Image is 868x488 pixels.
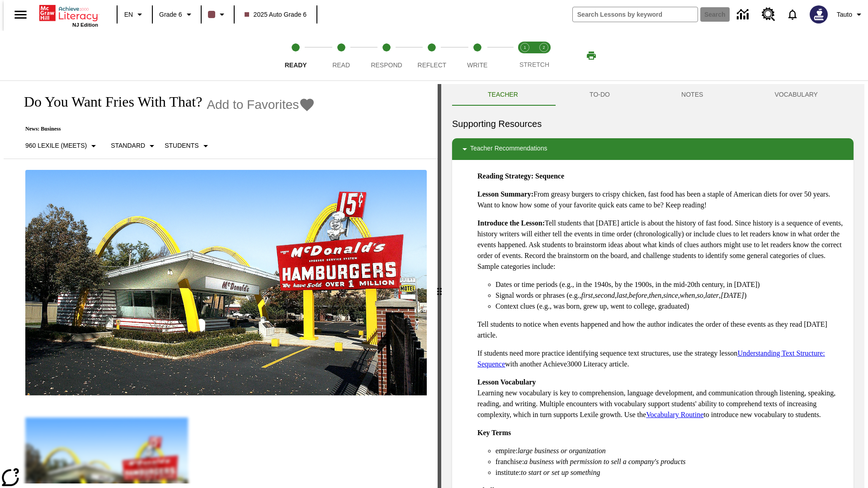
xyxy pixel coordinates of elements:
strong: Lesson Summary: [477,190,533,198]
p: Learning new vocabulary is key to comprehension, language development, and communication through ... [477,377,846,420]
span: Tauto [837,10,852,19]
em: first [581,291,593,299]
a: Data Center [731,2,756,27]
span: Reflect [418,61,447,69]
strong: Lesson Vocabulary [477,378,536,386]
em: then [649,291,661,299]
em: later [705,291,719,299]
em: a business with permission to sell a company's products [524,458,686,465]
button: Class color is dark brown. Change class color [204,6,231,23]
span: Ready [285,61,307,69]
span: Add to Favorites [207,98,299,112]
button: Stretch Respond step 2 of 2 [531,31,557,80]
button: Respond step 3 of 5 [360,31,413,80]
a: Vocabulary Routine [646,411,703,418]
em: last [617,291,627,299]
span: STRETCH [519,61,549,68]
img: Avatar [810,5,828,23]
p: If students need more practice identifying sequence text structures, use the strategy lesson with... [477,348,846,370]
em: before [629,291,647,299]
p: News: Business [14,126,315,132]
div: reading [4,84,438,483]
li: Dates or time periods (e.g., in the 1940s, by the 1900s, in the mid-20th century, in [DATE]) [495,279,846,290]
li: Context clues (e.g., was born, grew up, went to college, graduated) [495,301,846,312]
button: Stretch Read step 1 of 2 [512,31,538,80]
a: Resource Center, Will open in new tab [756,2,781,27]
button: TO-DO [554,84,646,106]
em: when [680,291,695,299]
p: Tell students that [DATE] article is about the history of fast food. Since history is a sequence ... [477,218,846,272]
em: to start or set up something [521,469,600,476]
button: Grade: Grade 6, Select a grade [156,6,198,23]
input: search field [573,7,698,22]
strong: Key Terms [477,429,511,436]
button: Read step 2 of 5 [315,31,367,80]
span: 2025 Auto Grade 6 [245,10,307,19]
div: Press Enter or Spacebar and then press right and left arrow keys to move the slider [438,84,441,488]
button: Ready step 1 of 5 [269,31,322,80]
img: One of the first McDonald's stores, with the iconic red sign and golden arches. [25,170,427,396]
em: large business or organization [518,447,606,455]
button: Scaffolds, Standard [107,138,161,154]
span: Read [332,61,350,69]
li: franchise: [495,456,846,467]
button: Select Student [161,138,214,154]
div: Teacher Recommendations [452,138,854,160]
strong: Sequence [535,172,564,180]
button: VOCABULARY [739,84,854,106]
button: Select Lexile, 960 Lexile (Meets) [22,138,103,154]
div: Instructional Panel Tabs [452,84,854,106]
p: Tell students to notice when events happened and how the author indicates the order of these even... [477,319,846,341]
button: Write step 5 of 5 [451,31,504,80]
li: empire: [495,446,846,456]
h6: Supporting Resources [452,117,854,131]
strong: Introduce the Lesson: [477,219,545,227]
button: Print [577,47,606,64]
button: Add to Favorites - Do You Want Fries With That? [207,97,315,113]
button: Reflect step 4 of 5 [406,31,458,80]
button: Teacher [452,84,554,106]
button: Profile/Settings [833,6,868,23]
button: Language: EN, Select a language [120,6,149,23]
em: since [663,291,678,299]
em: second [595,291,615,299]
p: 960 Lexile (Meets) [25,141,87,150]
p: Teacher Recommendations [470,144,547,155]
strong: Reading Strategy: [477,172,533,180]
span: EN [124,10,133,19]
div: Home [39,3,98,28]
em: so [697,291,703,299]
div: activity [441,84,864,488]
button: Select a new avatar [804,3,833,26]
h1: Do You Want Fries With That? [14,94,202,110]
span: Grade 6 [159,10,182,19]
a: Notifications [781,3,804,26]
button: Open side menu [7,1,34,28]
li: Signal words or phrases (e.g., , , , , , , , , , ) [495,290,846,301]
text: 2 [542,45,545,50]
span: NJ Edition [72,22,98,28]
em: [DATE] [721,291,744,299]
p: Students [165,141,198,150]
text: 1 [524,45,526,50]
p: From greasy burgers to crispy chicken, fast food has been a staple of American diets for over 50 ... [477,189,846,211]
li: institute: [495,467,846,478]
p: Standard [111,141,145,150]
button: NOTES [646,84,739,106]
span: Respond [371,61,402,69]
span: Write [467,61,487,69]
a: Understanding Text Structure: Sequence [477,349,825,368]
